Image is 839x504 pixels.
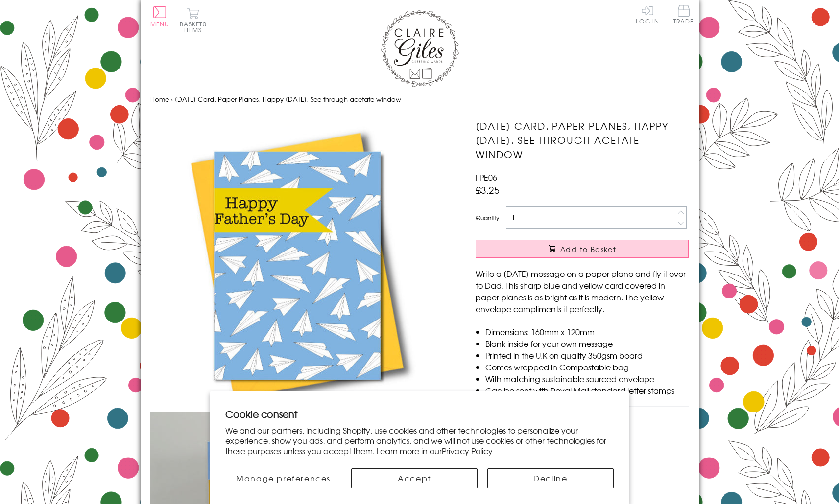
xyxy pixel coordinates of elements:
a: Trade [673,5,694,26]
button: Basket0 items [180,8,207,33]
button: Add to Basket [476,240,689,258]
p: Write a [DATE] message on a paper plane and fly it over to Dad. This sharp blue and yellow card c... [476,268,689,315]
nav: breadcrumbs [150,90,689,110]
a: Log In [636,5,659,24]
li: Dimensions: 160mm x 120mm [485,326,689,338]
h1: [DATE] Card, Paper Planes, Happy [DATE], See through acetate window [476,119,689,161]
button: Manage preferences [225,468,341,488]
a: Home [150,94,169,104]
span: FPE06 [476,171,497,183]
li: Printed in the U.K on quality 350gsm board [485,349,689,361]
img: Claire Giles Greetings Cards [381,10,459,87]
button: Decline [487,468,614,488]
span: Manage preferences [236,472,331,484]
span: Trade [673,5,694,24]
li: Comes wrapped in Compostable bag [485,361,689,373]
li: Can be sent with Royal Mail standard letter stamps [485,385,689,396]
img: Father's Day Card, Paper Planes, Happy Father's Day, See through acetate window [150,119,444,412]
label: Quantity [476,213,499,222]
a: Privacy Policy [442,445,493,457]
span: [DATE] Card, Paper Planes, Happy [DATE], See through acetate window [175,94,401,104]
h2: Cookie consent [225,407,614,421]
p: We and our partners, including Shopify, use cookies and other technologies to personalize your ex... [225,425,614,456]
span: 0 items [184,20,207,34]
span: £3.25 [476,183,500,197]
li: With matching sustainable sourced envelope [485,373,689,385]
li: Blank inside for your own message [485,338,689,349]
span: › [171,94,173,104]
button: Menu [150,6,169,27]
span: Add to Basket [560,244,616,254]
span: Menu [150,20,169,28]
button: Accept [351,468,478,488]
